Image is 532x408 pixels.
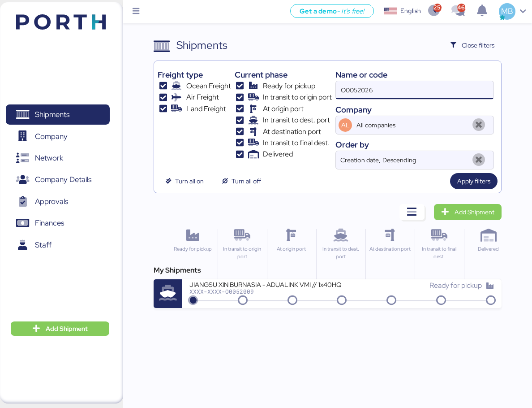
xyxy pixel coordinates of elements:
div: Company [335,104,493,116]
span: Ready for pickup [263,81,315,91]
button: Turn all on [158,173,210,189]
span: Network [35,152,63,165]
a: Network [6,148,110,169]
a: Company Details [6,169,110,190]
span: Approvals [35,195,68,208]
span: Turn all on [175,176,204,187]
span: Add Shipment [455,207,494,217]
div: Name or code [335,69,493,81]
div: Ready for pickup [172,245,213,253]
span: Shipments [35,108,69,121]
span: In transit to dest. port [263,115,330,126]
span: In transit to origin port [263,92,332,103]
span: Delivered [263,149,293,160]
span: MB [501,5,513,17]
button: Add Shipment [11,321,109,336]
a: Staff [6,235,110,256]
span: Ocean Freight [186,81,231,91]
div: At origin port [271,245,312,253]
span: Add Shipment [46,323,88,334]
span: Air Freight [186,92,219,103]
div: Shipments [176,37,227,53]
span: Staff [35,239,51,252]
a: Finances [6,213,110,234]
div: My Shipments [154,265,501,276]
div: At destination port [369,245,411,253]
a: Shipments [6,104,110,125]
a: Approvals [6,191,110,212]
div: XXXX-XXXX-O0052009 [189,288,342,295]
span: Finances [35,217,64,230]
div: Current phase [235,69,332,81]
span: At origin port [263,104,304,114]
div: In transit to origin port [222,245,263,260]
span: Turn all off [232,176,261,187]
input: AL [355,116,468,134]
div: Order by [335,139,493,151]
span: Company Details [35,173,91,186]
button: Turn all off [215,173,268,189]
button: Close filters [443,37,502,53]
span: Company [35,130,68,143]
a: Company [6,126,110,147]
div: Freight type [158,69,231,81]
span: Land Freight [186,104,226,114]
span: Close filters [462,40,494,51]
button: Menu [129,4,144,19]
span: AL [341,120,350,130]
span: Ready for pickup [429,281,482,290]
span: Apply filters [457,176,490,187]
div: Delivered [468,245,509,253]
a: Add Shipment [434,204,502,220]
div: JIANGSU XIN BURNASIA - ADUALINK VMI // 1x40HQ // SHANGHAI - MANZANILLO / HBL: BYKS25073043SE / MB... [189,280,342,288]
div: In transit to dest. port [320,245,361,260]
button: Apply filters [450,173,498,189]
span: At destination port [263,126,321,137]
div: English [400,6,421,16]
div: In transit to final dest. [419,245,460,260]
span: In transit to final dest. [263,138,330,148]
